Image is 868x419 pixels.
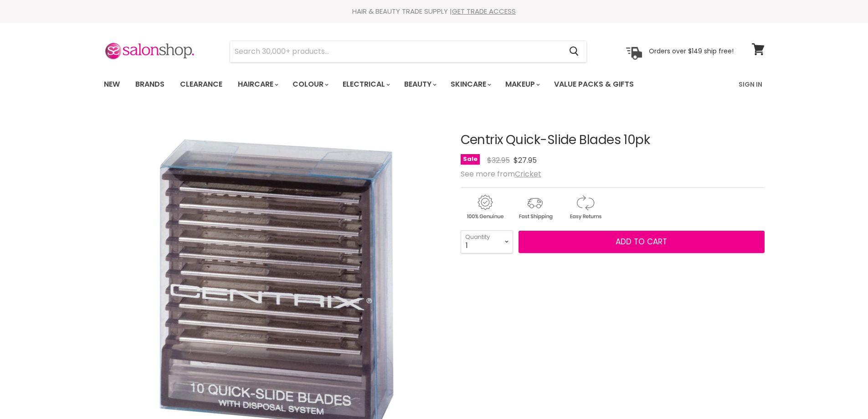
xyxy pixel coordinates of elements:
[461,230,513,253] select: Quantity
[92,7,776,16] div: HAIR & BEAUTY TRADE SUPPLY |
[461,133,765,147] h1: Centrix Quick-Slide Blades 10pk
[461,169,541,179] span: See more from
[562,41,586,62] button: Search
[519,231,765,253] button: Add to cart
[230,41,587,62] form: Product
[230,41,562,62] input: Search
[561,193,609,221] img: returns.gif
[515,169,541,179] a: Cricket
[733,75,768,94] a: Sign In
[511,193,559,221] img: shipping.gif
[92,71,776,98] nav: Main
[452,6,516,16] a: GET TRADE ACCESS
[128,75,171,94] a: Brands
[231,75,284,94] a: Haircare
[397,75,442,94] a: Beauty
[547,75,641,94] a: Value Packs & Gifts
[461,193,509,221] img: genuine.gif
[616,236,667,247] span: Add to cart
[487,155,510,166] span: $32.95
[286,75,334,94] a: Colour
[173,75,229,94] a: Clearance
[498,75,545,94] a: Makeup
[461,154,480,165] span: Sale
[649,47,734,55] p: Orders over $149 ship free!
[444,75,497,94] a: Skincare
[97,75,127,94] a: New
[336,75,395,94] a: Electrical
[514,155,537,166] span: $27.95
[97,71,687,98] ul: Main menu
